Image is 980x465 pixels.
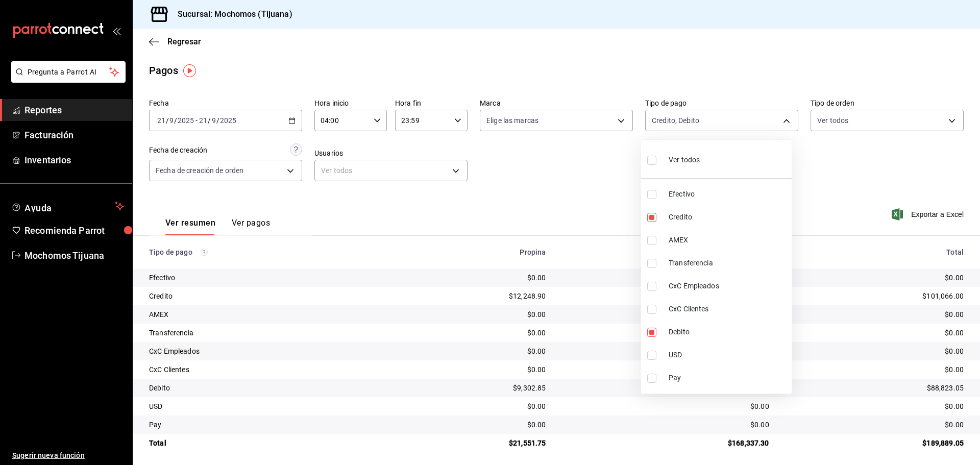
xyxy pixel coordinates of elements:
span: Transferencia [669,258,788,268]
span: Debito [669,327,788,337]
span: CxC Empleados [669,281,788,291]
span: Efectivo [669,189,788,200]
span: Pay [669,373,788,383]
span: Credito [669,212,788,223]
span: CxC Clientes [669,304,788,314]
span: USD [669,350,788,360]
span: AMEX [669,235,788,246]
img: Tooltip marker [183,64,196,77]
span: Ver todos [669,155,700,165]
